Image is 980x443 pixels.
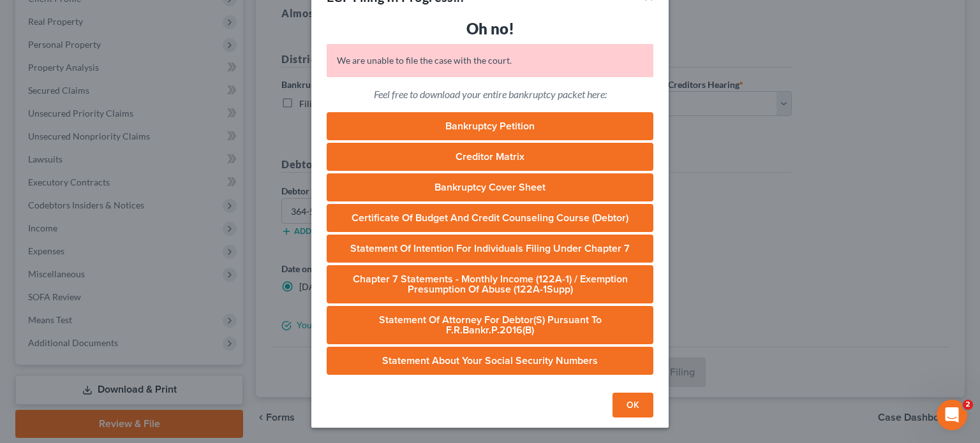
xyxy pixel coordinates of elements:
[327,18,653,39] h3: Oh no!
[327,112,653,140] a: Bankruptcy Petition
[612,393,653,418] button: OK
[327,265,653,303] a: Chapter 7 Statements - Monthly Income (122A-1) / Exemption Presumption of Abuse (122A-1Supp)
[963,400,973,410] span: 2
[327,204,653,232] a: Certificate of Budget and Credit Counseling Course (Debtor)
[327,44,653,77] div: We are unable to file the case with the court.
[327,143,653,171] a: Creditor Matrix
[327,173,653,201] a: Bankruptcy Cover Sheet
[937,400,967,430] iframe: Intercom live chat
[327,87,653,102] p: Feel free to download your entire bankruptcy packet here:
[327,306,653,344] a: Statement of Attorney for Debtor(s) Pursuant to F.R.Bankr.P.2016(b)
[327,235,653,263] a: Statement of Intention for Individuals Filing Under Chapter 7
[327,347,653,375] a: Statement About Your Social Security Numbers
